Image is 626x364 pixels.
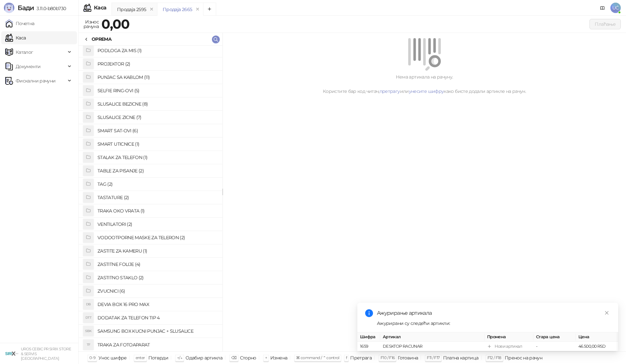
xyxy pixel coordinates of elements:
[265,355,267,360] span: +
[296,355,339,360] span: ⌘ command / ⌃ control
[97,85,217,96] h4: SELFIE RING-OVI (5)
[101,16,129,32] strong: 0,00
[92,36,112,43] div: OPREMA
[136,355,145,360] span: enter
[16,46,33,59] span: Каталог
[16,60,40,73] span: Документи
[5,31,26,44] a: Каса
[83,326,94,336] div: SBK
[380,355,395,360] span: F10 / F16
[97,45,217,56] h4: PODLOGA ZA MIS (1)
[18,4,34,12] span: Бади
[97,206,217,216] h4: TRAKA OKO VRATA (1)
[193,7,202,12] button: remove
[380,88,400,94] a: претрагу
[203,3,216,16] button: Add tab
[97,125,217,136] h4: SMART SAT-OVI (6)
[604,311,609,315] span: close
[79,46,222,351] div: grid
[380,332,484,342] th: Артикал
[97,326,217,336] h4: SAMSUNG BOX KUCNI PUNJAC + SLUSALICE
[98,354,127,362] div: Унос шифре
[603,309,610,316] a: Close
[97,192,217,203] h4: TASTATURE (2)
[5,347,18,360] img: 64x64-companyLogo-cb9a1907-c9b0-4601-bb5e-5084e694c383.png
[231,73,618,95] div: Нема артикала на рачуну. Користите бар код читач, или како бисте додали артикле на рачун.
[177,355,182,360] span: ↑/↓
[21,347,71,361] small: UROS CEBIC PR SIRIX STORE & SERVIS [GEOGRAPHIC_DATA]
[97,152,217,163] h4: STALAK ZA TELEFON (1)
[484,332,533,342] th: Промена
[231,355,236,360] span: ⌫
[16,74,55,87] span: Фискални рачуни
[97,272,217,283] h4: ZASTITNO STAKLO (2)
[610,3,621,13] span: UĆ
[350,354,372,362] div: Претрага
[576,332,618,342] th: Цена
[83,313,94,323] div: DTT
[97,99,217,109] h4: SLUSALICE BEZICNE (8)
[533,342,576,351] td: -
[505,354,542,362] div: Пренос на рачун
[495,343,522,350] div: Нови артикал
[357,342,380,351] td: 1659
[163,6,192,13] div: Продаја 2665
[97,72,217,82] h4: PUNJAC SA KABLOM (11)
[97,286,217,296] h4: ZVUCNICI (6)
[443,354,479,362] div: Платна картица
[186,354,222,362] div: Одабир артикла
[97,232,217,243] h4: VODOOTPORNE MASKE ZA TELERON (2)
[380,342,484,351] td: DESKTOP RACUNAR
[377,309,610,317] div: Ажурирање артикала
[4,3,14,13] img: Logo
[97,59,217,69] h4: PROJEKTOR (2)
[34,6,66,11] span: 3.11.0-b80b730
[97,299,217,310] h4: DEVIA BOX 16 PRO MAX
[427,355,440,360] span: F11 / F17
[148,354,169,362] div: Потврди
[97,179,217,189] h4: TAG (2)
[409,88,444,94] a: унесите шифру
[357,332,380,342] th: Шифра
[5,17,35,30] a: Почетна
[270,354,287,362] div: Измена
[97,313,217,323] h4: DODATAK ZA TELEFON TIP 4
[240,354,256,362] div: Сторно
[97,219,217,229] h4: VENTILATORI (2)
[365,309,373,317] span: info-circle
[83,299,94,310] div: DB
[94,5,106,10] div: Каса
[97,259,217,269] h4: ZASTITNE FOLIJE (4)
[377,320,610,327] div: Ажурирани су следећи артикли:
[147,7,156,12] button: remove
[117,6,146,13] div: Продаја 2595
[83,340,94,350] div: TF
[346,355,347,360] span: f
[398,354,418,362] div: Готовина
[576,342,618,351] td: 46.500,00 RSD
[97,139,217,149] h4: SMART UTICNICE (1)
[89,355,95,360] span: 0-9
[597,3,608,13] a: Документација
[82,18,100,31] div: Износ рачуна
[533,332,576,342] th: Стара цена
[97,246,217,256] h4: ZASTITE ZA KAMERU (1)
[97,166,217,176] h4: TABLE ZA PISANJE (2)
[589,19,621,29] button: Плаћање
[97,340,217,350] h4: TRAKA ZA FOTOAPARAT
[487,355,501,360] span: F12 / F18
[97,112,217,123] h4: SLUSALICE ZICNE (7)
